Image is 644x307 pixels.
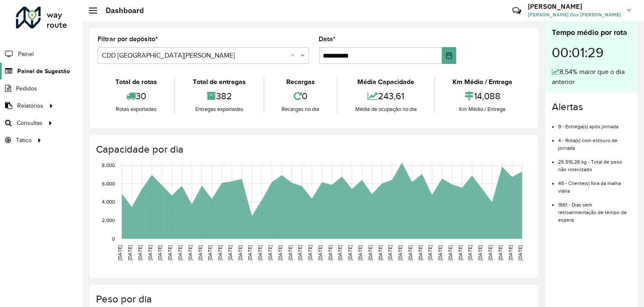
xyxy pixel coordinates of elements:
h2: Dashboard [97,6,144,15]
div: Recargas [266,77,335,87]
text: [DATE] [447,245,453,260]
div: Rotas exportadas [100,105,172,114]
h4: Capacidade por dia [96,143,530,156]
text: [DATE] [468,245,473,260]
text: [DATE] [267,245,273,260]
text: [DATE] [117,245,122,260]
text: 6,000 [102,181,115,186]
div: 382 [177,87,261,105]
text: [DATE] [418,245,423,260]
text: [DATE] [127,245,133,260]
label: Data [319,34,336,44]
div: Recargas no dia [266,105,335,114]
div: Km Médio / Entrega [437,105,528,114]
text: [DATE] [498,245,503,260]
text: [DATE] [387,245,393,260]
text: [DATE] [307,245,313,260]
text: [DATE] [407,245,413,260]
text: 4,000 [102,199,115,205]
text: [DATE] [187,245,193,260]
text: 8,000 [102,163,115,168]
div: Média de ocupação no dia [340,105,432,114]
div: Média Capacidade [340,77,432,87]
div: Total de rotas [100,77,172,87]
text: [DATE] [177,245,183,260]
button: Choose Date [442,47,456,64]
text: 0 [112,236,115,241]
text: [DATE] [227,245,233,260]
h3: [PERSON_NAME] [528,3,621,11]
text: [DATE] [287,245,293,260]
text: [DATE] [508,245,513,260]
span: Relatórios [17,101,43,110]
span: Consultas [17,119,43,127]
text: [DATE] [147,245,153,260]
label: Filtrar por depósito [98,34,158,44]
text: [DATE] [257,245,263,260]
div: 00:01:29 [552,38,631,67]
text: [DATE] [297,245,303,260]
li: 45 - Cliente(s) fora da malha viária [558,173,631,195]
text: 2,000 [102,217,115,223]
text: [DATE] [357,245,363,260]
text: [DATE] [477,245,483,260]
text: [DATE] [167,245,173,260]
div: Total de entregas [177,77,261,87]
span: Tático [16,136,32,145]
span: [PERSON_NAME] Dos [PERSON_NAME] [528,11,621,19]
text: [DATE] [367,245,373,260]
div: 30 [100,87,172,105]
li: 9 - Entrega(s) após jornada [558,116,631,130]
div: 14,088 [437,87,528,105]
h4: Peso por dia [96,293,530,305]
div: Entregas exportadas [177,105,261,114]
text: [DATE] [347,245,353,260]
text: [DATE] [207,245,213,260]
div: 243,61 [340,87,432,105]
text: [DATE] [487,245,493,260]
text: [DATE] [137,245,143,260]
text: [DATE] [378,245,383,260]
text: [DATE] [518,245,523,260]
div: 0 [266,87,335,105]
text: [DATE] [327,245,333,260]
text: [DATE] [157,245,163,260]
text: [DATE] [277,245,283,260]
h4: Alertas [552,101,631,113]
text: [DATE] [428,245,433,260]
text: [DATE] [437,245,443,260]
text: [DATE] [217,245,223,260]
li: 4 - Rota(s) com estouro de jornada [558,130,631,152]
span: Clear all [291,50,298,61]
span: Painel [18,50,34,58]
span: Pedidos [16,84,37,93]
a: Contato Rápido [508,2,526,20]
text: [DATE] [197,245,203,260]
li: 1661 - Dias sem retroalimentação de tempo de espera [558,195,631,224]
div: Km Médio / Entrega [437,77,528,87]
text: [DATE] [247,245,253,260]
text: [DATE] [317,245,323,260]
text: [DATE] [237,245,243,260]
div: Tempo médio por rota [552,27,631,38]
text: [DATE] [338,245,343,260]
text: [DATE] [397,245,403,260]
text: [DATE] [458,245,463,260]
span: Painel de Sugestão [17,67,70,76]
li: 25.516,26 kg - Total de peso não roteirizado [558,152,631,173]
div: 8,54% maior que o dia anterior [552,67,631,87]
